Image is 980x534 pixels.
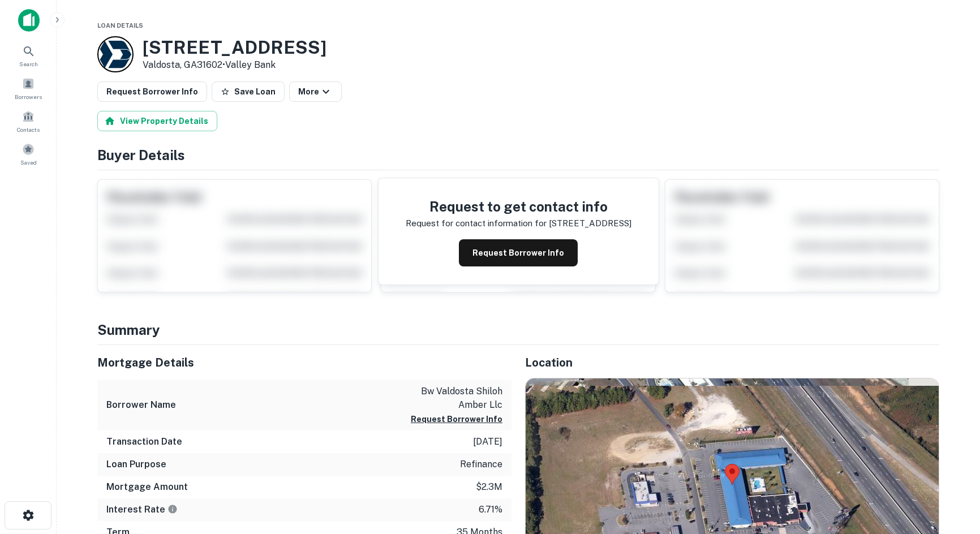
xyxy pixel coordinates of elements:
[401,385,502,412] p: bw valdosta shiloh amber llc
[106,503,178,516] h6: Interest Rate
[143,58,326,72] p: Valdosta, GA31602 •
[406,217,547,230] p: Request for contact information for
[549,217,631,230] p: [STREET_ADDRESS]
[97,354,512,371] h5: Mortgage Details
[15,92,42,101] span: Borrowers
[18,9,40,32] img: capitalize-icon.png
[476,480,502,494] p: $2.3m
[460,458,502,471] p: refinance
[225,59,276,70] a: Valley Bank
[106,398,176,412] h6: Borrower Name
[212,81,285,102] button: Save Loan
[97,145,939,165] h4: Buyer Details
[923,443,980,498] iframe: Chat Widget
[411,412,502,426] button: Request Borrower Info
[3,106,53,136] a: Contacts
[97,320,939,340] h4: Summary
[3,40,53,71] a: Search
[473,435,502,449] p: [DATE]
[106,435,182,449] h6: Transaction Date
[525,354,939,371] h5: Location
[106,480,188,494] h6: Mortgage Amount
[459,239,578,266] button: Request Borrower Info
[406,196,631,217] h4: Request to get contact info
[97,81,207,102] button: Request Borrower Info
[143,37,326,58] h3: [STREET_ADDRESS]
[3,139,53,169] a: Saved
[20,158,37,167] span: Saved
[97,111,217,131] button: View Property Details
[97,22,143,29] span: Loan Details
[19,59,38,68] span: Search
[167,504,178,514] svg: The interest rates displayed on the website are for informational purposes only and may be report...
[106,458,166,471] h6: Loan Purpose
[289,81,342,102] button: More
[3,73,53,104] a: Borrowers
[479,503,502,516] p: 6.71%
[17,125,40,134] span: Contacts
